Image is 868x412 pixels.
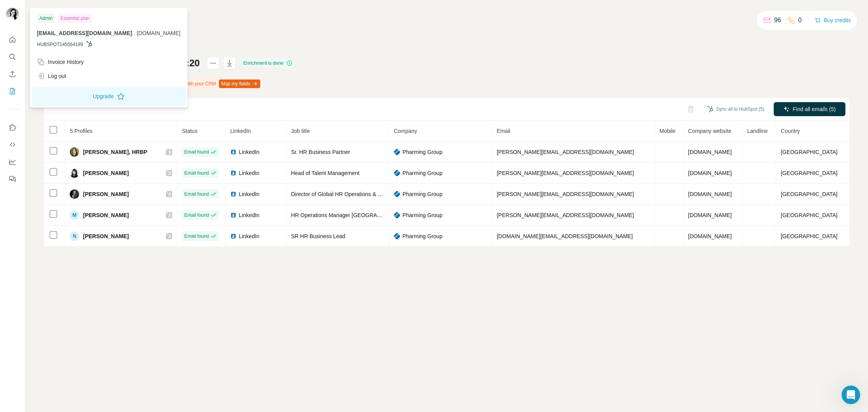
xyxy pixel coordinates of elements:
span: Find all emails (5) [793,105,836,113]
img: LinkedIn logo [230,149,236,155]
span: [DOMAIN_NAME] [688,191,732,197]
span: [PERSON_NAME] [83,169,129,177]
button: My lists [6,84,19,98]
span: [PERSON_NAME][EMAIL_ADDRESS][DOMAIN_NAME] [497,149,634,155]
span: . [134,30,135,36]
span: Pharming Group [402,232,443,240]
p: 0 [798,16,802,25]
span: [GEOGRAPHIC_DATA] [781,212,838,218]
span: Head of Talent Management [291,170,360,176]
span: LinkedIn [239,148,259,156]
span: [PERSON_NAME][EMAIL_ADDRESS][DOMAIN_NAME] [497,191,634,197]
span: Sr. HR Business Partner [291,149,350,155]
span: [PERSON_NAME][EMAIL_ADDRESS][DOMAIN_NAME] [497,170,634,176]
button: Feedback [6,172,19,186]
span: Job title [291,128,310,134]
span: Pharming Group [402,211,443,219]
iframe: Intercom live chat [842,385,860,404]
span: Mobile [660,128,676,134]
button: Find all emails (5) [774,102,845,116]
div: Essential plan [58,14,92,23]
img: LinkedIn logo [230,170,236,176]
span: Email found [184,191,209,198]
button: Use Surfe API [6,138,19,152]
button: Quick start [6,33,19,47]
span: [DOMAIN_NAME] [688,149,732,155]
span: [DOMAIN_NAME] [688,170,732,176]
span: Email [497,128,510,134]
img: company-logo [394,233,400,239]
span: Status [182,128,198,134]
span: Country [781,128,800,134]
img: Avatar [70,168,79,178]
span: LinkedIn [239,232,259,240]
span: [GEOGRAPHIC_DATA] [781,149,838,155]
div: Enrichment is done [241,58,295,68]
span: Pharming Group [402,148,443,156]
button: Sync all to HubSpot (5) [702,103,770,115]
span: [PERSON_NAME] [83,211,129,219]
span: HUBSPOT145564189 [37,41,83,48]
img: company-logo [394,191,400,197]
button: Dashboard [6,155,19,169]
img: LinkedIn logo [230,191,236,197]
span: [DOMAIN_NAME][EMAIL_ADDRESS][DOMAIN_NAME] [497,233,633,239]
span: Email found [184,233,209,240]
span: LinkedIn [239,190,259,198]
span: [GEOGRAPHIC_DATA] [781,191,838,197]
button: actions [207,57,219,69]
div: Log out [37,72,66,80]
div: M [70,210,79,220]
img: Avatar [70,147,79,157]
span: Company [394,128,417,134]
span: Landline [747,128,768,134]
img: LinkedIn logo [230,212,236,218]
button: Map my fields [219,80,260,88]
span: [PERSON_NAME] [83,232,129,240]
span: LinkedIn [239,169,259,177]
img: Avatar [70,189,79,199]
span: HR Operations Manager [GEOGRAPHIC_DATA] – Rest of the World [291,212,457,218]
img: company-logo [394,170,400,176]
span: LinkedIn [239,211,259,219]
img: company-logo [394,212,400,218]
button: Search [6,50,19,64]
div: Admin [37,14,55,23]
span: 5 Profiles [70,128,92,134]
img: Avatar [6,8,19,20]
button: Upgrade [32,87,186,106]
span: Email found [184,212,209,219]
span: Director of Global HR Operations & Transformation [291,191,414,197]
img: LinkedIn logo [230,233,236,239]
span: [DOMAIN_NAME] [688,233,732,239]
span: [DOMAIN_NAME] [137,30,180,36]
span: Pharming Group [402,190,443,198]
span: [PERSON_NAME] [83,190,129,198]
span: Company website [688,128,731,134]
button: Use Surfe on LinkedIn [6,120,19,134]
span: [DOMAIN_NAME] [688,212,732,218]
span: Email found [184,149,209,156]
img: company-logo [394,149,400,155]
span: Pharming Group [402,169,443,177]
span: [PERSON_NAME], HRBP [83,148,147,156]
span: [EMAIL_ADDRESS][DOMAIN_NAME] [37,30,132,36]
button: Enrich CSV [6,67,19,81]
span: [PERSON_NAME][EMAIL_ADDRESS][DOMAIN_NAME] [497,212,634,218]
div: Invoice History [37,58,84,66]
button: Buy credits [815,15,851,26]
span: SR HR Business Lead [291,233,345,239]
span: LinkedIn [230,128,251,134]
span: [GEOGRAPHIC_DATA] [781,233,838,239]
span: [GEOGRAPHIC_DATA] [781,170,838,176]
p: 96 [774,16,781,25]
div: N [70,232,79,241]
span: Email found [184,170,209,177]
